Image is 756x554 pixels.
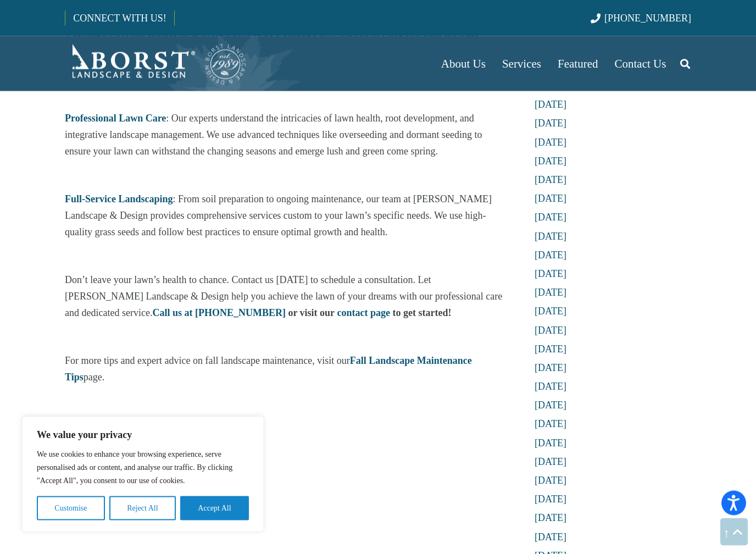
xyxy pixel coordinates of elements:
[535,287,566,298] a: [DATE]
[549,36,606,91] a: Featured
[535,175,566,186] a: [DATE]
[535,269,566,280] a: [DATE]
[535,250,566,261] a: [DATE]
[604,13,691,24] span: [PHONE_NUMBER]
[535,475,566,486] a: [DATE]
[502,57,541,70] span: Services
[441,57,486,70] span: About Us
[65,194,173,205] a: Full-Service Landscaping
[591,13,691,24] a: [PHONE_NUMBER]
[535,325,566,336] a: [DATE]
[22,417,264,532] div: We value your privacy
[535,118,566,129] a: [DATE]
[535,419,566,430] a: [DATE]
[535,494,566,505] a: [DATE]
[535,457,566,468] a: [DATE]
[65,191,503,241] p: : From soil preparation to ongoing maintenance, our team at [PERSON_NAME] Landscape & Design prov...
[494,36,549,91] a: Services
[109,496,176,520] button: Reject All
[65,272,503,322] p: Don’t leave your lawn’s health to chance. Contact us [DATE] to schedule a consultation. Let [PERS...
[535,344,566,355] a: [DATE]
[535,156,566,167] a: [DATE]
[65,353,503,386] p: For more tips and expert advice on fall landscape maintenance, visit our page.
[535,306,566,317] a: [DATE]
[535,363,566,374] a: [DATE]
[535,400,566,411] a: [DATE]
[152,308,286,319] a: Call us at [PHONE_NUMBER]
[37,448,249,487] p: We use cookies to enhance your browsing experience, serve personalised ads or content, and analys...
[65,42,247,86] a: Borst-Logo
[65,110,503,160] p: : Our experts understand the intricacies of lawn health, root development, and integrative landsc...
[337,308,390,319] a: contact page
[535,137,566,148] a: [DATE]
[535,99,566,110] a: [DATE]
[433,36,494,91] a: About Us
[535,212,566,223] a: [DATE]
[558,57,598,70] span: Featured
[674,50,696,77] a: Search
[65,5,174,31] a: CONNECT WITH US!
[535,231,566,242] a: [DATE]
[535,193,566,204] a: [DATE]
[535,381,566,392] a: [DATE]
[535,438,566,449] a: [DATE]
[288,308,335,319] strong: or visit our
[180,496,249,520] button: Accept All
[535,513,566,524] a: [DATE]
[615,57,666,70] span: Contact Us
[37,496,105,520] button: Customise
[720,518,748,546] a: Back to top
[535,532,566,543] a: [DATE]
[393,308,452,319] strong: to get started!
[65,113,166,124] a: Professional Lawn Care
[37,428,249,441] p: We value your privacy
[607,36,675,91] a: Contact Us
